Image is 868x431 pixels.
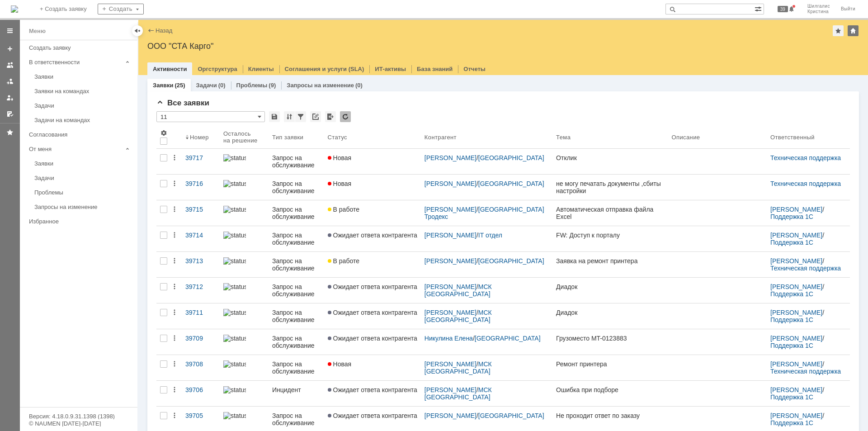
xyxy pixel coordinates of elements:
[324,126,421,149] th: Статус
[182,200,220,226] a: 39715
[198,66,237,72] a: Оргструктура
[182,126,220,149] th: Номер
[425,309,476,316] a: [PERSON_NAME]
[223,360,246,368] img: statusbar-100 (1).png
[269,200,324,226] a: Запрос на обслуживание
[425,412,549,419] div: /
[272,386,321,393] div: Инцидент
[328,134,347,141] div: Статус
[552,126,668,149] th: Тема
[223,386,246,393] img: statusbar-100 (1).png
[220,303,269,329] a: statusbar-100 (1).png
[770,309,822,316] a: [PERSON_NAME]
[272,283,321,298] div: Запрос на обслуживание
[31,171,136,185] a: Задачи
[31,200,136,214] a: Запросы на изменение
[425,257,476,265] a: [PERSON_NAME]
[269,278,324,303] a: Запрос на обслуживание
[156,27,172,34] a: Назад
[425,257,549,265] div: /
[848,25,859,36] div: Изменить домашнюю страницу
[324,329,421,355] a: Ожидает ответа контрагента
[478,412,544,419] a: [GEOGRAPHIC_DATA]
[324,303,421,329] a: Ожидает ответа контрагента
[425,206,549,220] div: /
[770,206,846,220] div: /
[31,156,136,171] a: Заявки
[328,335,417,342] span: Ожидает ответа контрагента
[556,309,664,316] div: Диадок
[425,154,476,161] a: [PERSON_NAME]
[171,154,178,161] div: Действия
[770,283,822,290] a: [PERSON_NAME]
[223,335,246,342] img: statusbar-100 (1).png
[34,175,132,181] div: Задачи
[421,126,552,149] th: Контрагент
[269,126,324,149] th: Тип заявки
[328,180,352,187] span: Новая
[324,175,421,200] a: Новая
[770,412,822,419] a: [PERSON_NAME]
[425,206,546,220] a: [GEOGRAPHIC_DATA] Тродекс
[220,149,269,174] a: statusbar-100 (1).png
[807,4,830,9] span: Шилгалис
[324,149,421,174] a: Новая
[269,111,280,122] div: Сохранить вид
[182,252,220,277] a: 39713
[29,59,122,66] div: В ответственности
[287,82,354,89] a: Запросы на изменение
[220,175,269,200] a: statusbar-100 (1).png
[29,44,132,51] div: Создать заявку
[425,206,476,213] a: [PERSON_NAME]
[425,360,476,368] a: [PERSON_NAME]
[185,154,216,161] div: 39717
[171,309,178,316] div: Действия
[463,66,486,72] a: Отчеты
[355,82,363,89] div: (0)
[770,265,841,272] a: Техническая поддержка
[425,360,494,375] a: МСК [GEOGRAPHIC_DATA]
[556,386,664,393] div: Ошибка при подборе
[325,111,336,122] div: Экспорт списка
[220,126,269,149] th: Осталось на решение
[328,154,352,161] span: Новая
[328,412,417,419] span: Ожидает ответа контрагента
[272,257,321,272] div: Запрос на обслуживание
[295,111,306,122] div: Фильтрация...
[236,82,268,89] a: Проблемы
[31,70,136,84] a: Заявки
[556,283,664,290] div: Диадок
[190,134,209,141] div: Номер
[552,200,668,226] a: Автоматическая отправка файла Excel
[328,309,417,316] span: Ожидает ответа контрагента
[340,111,351,122] div: Обновлять список
[552,149,668,174] a: Отклик
[770,342,813,349] a: Поддержка 1С
[185,412,216,419] div: 39705
[29,218,122,225] div: Избранное
[223,206,246,213] img: statusbar-100 (1).png
[31,113,136,127] a: Задачи на командах
[328,386,417,393] span: Ожидает ответа контрагента
[770,206,822,213] a: [PERSON_NAME]
[770,335,846,349] div: /
[223,283,246,290] img: statusbar-100 (1).png
[171,206,178,213] div: Действия
[425,283,494,298] a: МСК [GEOGRAPHIC_DATA]
[269,175,324,200] a: Запрос на обслуживание
[220,226,269,251] a: statusbar-100 (1).png
[185,360,216,368] div: 39708
[269,149,324,174] a: Запрос на обслуживание
[272,360,321,375] div: Запрос на обслуживание
[478,232,502,239] a: IT отдел
[132,25,143,36] div: Скрыть меню
[556,257,664,265] div: Заявка на ремонт принтера
[34,102,132,109] div: Задачи
[34,88,132,95] div: Заявки на командах
[269,252,324,277] a: Запрос на обслуживание
[425,134,457,141] div: Контрагент
[11,5,18,13] a: Перейти на домашнюю страницу
[269,226,324,251] a: Запрос на обслуживание
[478,180,544,187] a: [GEOGRAPHIC_DATA]
[31,99,136,113] a: Задачи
